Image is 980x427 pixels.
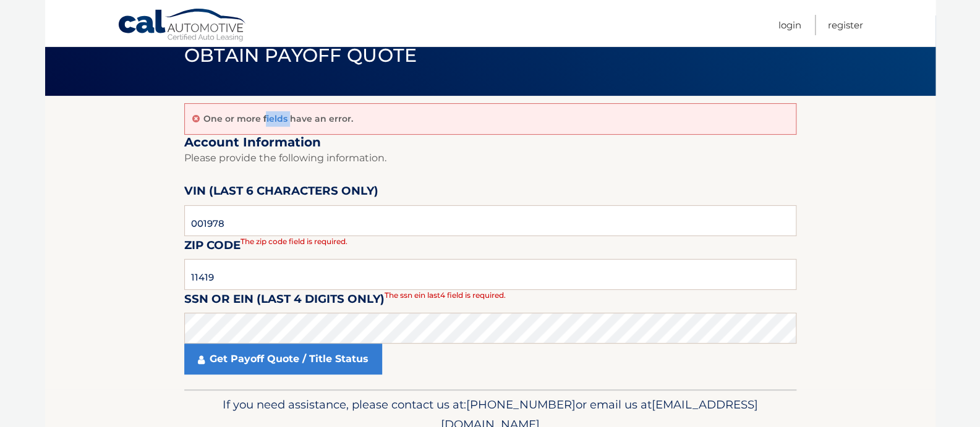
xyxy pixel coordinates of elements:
[184,290,385,313] label: SSN or EIN (last 4 digits only)
[184,344,382,374] a: Get Payoff Quote / Title Status
[184,182,378,205] label: VIN (last 6 characters only)
[184,44,417,67] span: Obtain Payoff Quote
[184,150,796,167] p: Please provide the following information.
[117,8,247,44] a: Cal Automotive
[385,290,506,300] span: The ssn ein last4 field is required.
[828,15,863,35] a: Register
[203,113,353,124] p: One or more fields have an error.
[778,15,801,35] a: Login
[241,237,347,246] span: The zip code field is required.
[184,236,241,259] label: Zip Code
[184,135,796,150] h2: Account Information
[466,397,576,412] span: [PHONE_NUMBER]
